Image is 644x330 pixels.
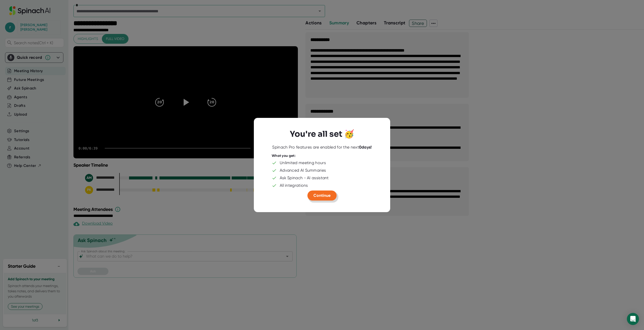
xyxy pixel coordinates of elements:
span: Continue [313,193,331,198]
b: 0 days! [359,145,372,150]
h3: You're all set 🥳 [290,129,354,139]
div: Ask Spinach - AI assistant [280,175,329,180]
div: Spinach Pro features are enabled for the next [272,145,372,150]
div: Open Intercom Messenger [627,313,639,325]
div: Unlimited meeting hours [280,160,326,165]
button: Continue [307,191,337,201]
div: Advanced AI Summaries [280,168,326,173]
div: What you get: [272,154,296,158]
div: All integrations [280,183,308,188]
